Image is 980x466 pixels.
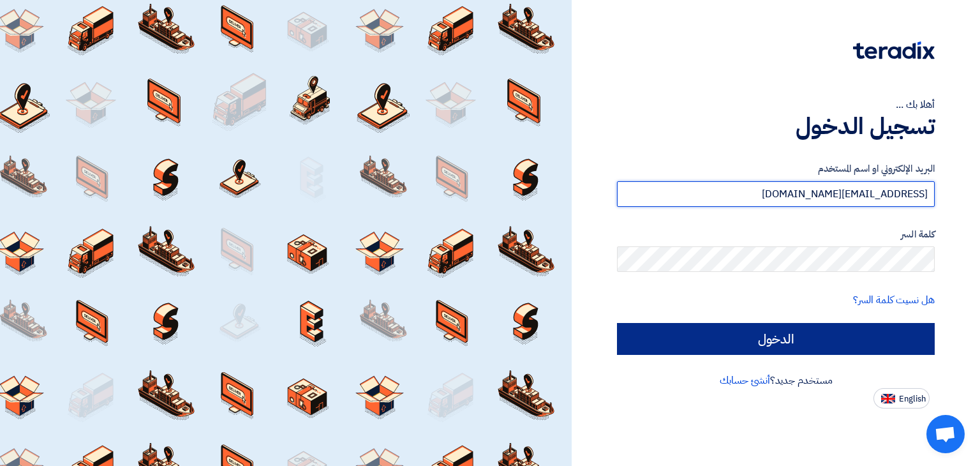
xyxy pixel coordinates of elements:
[617,373,935,388] div: مستخدم جديد؟
[853,41,935,59] img: Teradix logo
[617,97,935,112] div: أهلا بك ...
[617,112,935,140] h1: تسجيل الدخول
[617,323,935,355] input: الدخول
[881,394,895,403] img: en-US.png
[873,388,930,409] button: English
[899,395,926,403] span: English
[926,415,965,453] div: Open chat
[617,181,935,207] input: أدخل بريد العمل الإلكتروني او اسم المستخدم الخاص بك ...
[720,373,770,388] a: أنشئ حسابك
[853,292,935,308] a: هل نسيت كلمة السر؟
[617,162,935,176] label: البريد الإلكتروني او اسم المستخدم
[617,227,935,242] label: كلمة السر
